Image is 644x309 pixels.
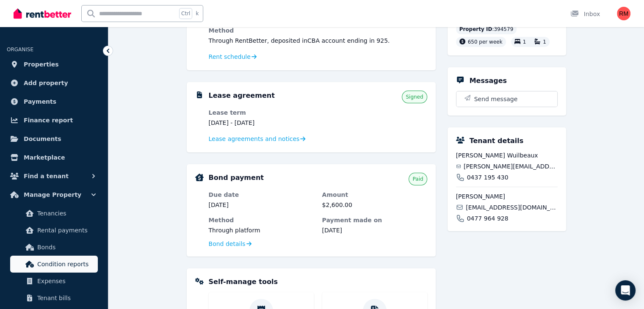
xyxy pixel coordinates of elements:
span: Properties [24,59,59,69]
a: Documents [7,130,101,147]
dt: Method [209,26,427,35]
span: Condition reports [37,259,94,269]
a: Add property [7,74,101,91]
dd: [DATE] - [DATE] [209,119,314,127]
dt: Method [209,216,314,224]
h5: Self-manage tools [209,277,278,287]
a: Finance report [7,112,101,129]
div: : 394579 [456,24,517,34]
a: Tenancies [10,205,98,222]
a: Expenses [10,273,98,290]
span: 650 per week [468,39,503,45]
h5: Lease agreement [209,91,275,101]
h5: Tenant details [470,136,524,146]
span: 1 [523,39,526,45]
span: Payments [24,97,56,107]
span: Bond details [209,240,246,248]
span: Bonds [37,242,94,252]
a: Marketplace [7,149,101,166]
dt: Amount [322,190,427,199]
span: Rental payments [37,225,94,235]
span: 0477 964 928 [467,214,509,223]
span: Manage Property [24,190,81,200]
span: Add property [24,78,68,88]
img: Rita Manoshina [617,7,630,20]
a: Bonds [10,239,98,256]
dd: Through platform [209,226,314,235]
span: Ctrl [179,8,192,19]
h5: Messages [470,76,507,86]
a: Lease agreements and notices [209,135,306,143]
a: Properties [7,56,101,73]
div: Open Intercom Messenger [615,280,636,301]
span: Marketplace [24,152,65,163]
span: Tenancies [37,208,94,218]
a: Rent schedule [209,52,257,61]
span: Signed [406,94,423,100]
span: 0437 195 430 [467,173,509,182]
span: ORGANISE [7,47,33,52]
dd: [DATE] [209,201,314,209]
div: Inbox [570,10,600,18]
button: Manage Property [7,186,101,203]
span: [PERSON_NAME] [456,192,558,201]
span: Lease agreements and notices [209,135,300,143]
button: Find a tenant [7,168,101,185]
a: Tenant bills [10,290,98,306]
dt: Due date [209,190,314,199]
span: 1 [543,39,546,45]
span: [PERSON_NAME][EMAIL_ADDRESS][DOMAIN_NAME] [464,162,558,171]
span: Documents [24,134,61,144]
span: Property ID [459,26,492,33]
dd: $2,600.00 [322,201,427,209]
dd: [DATE] [322,226,427,235]
span: [PERSON_NAME] Wuilbeaux [456,151,558,160]
span: [EMAIL_ADDRESS][DOMAIN_NAME] [466,203,557,212]
a: Rental payments [10,222,98,239]
span: Paid [412,176,423,182]
span: Rent schedule [209,52,251,61]
dt: Lease term [209,108,314,117]
img: RentBetter [14,7,71,20]
span: Tenant bills [37,293,94,303]
button: Send message [456,91,557,107]
a: Condition reports [10,256,98,273]
span: Send message [474,95,518,103]
span: Find a tenant [24,171,69,181]
span: Expenses [37,276,94,286]
a: Bond details [209,240,252,248]
img: Bond Details [195,174,204,181]
span: k [196,10,199,17]
span: Through RentBetter , deposited in CBA account ending in 925 . [209,37,390,44]
a: Payments [7,93,101,110]
h5: Bond payment [209,173,264,183]
span: Finance report [24,115,73,125]
dt: Payment made on [322,216,427,224]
